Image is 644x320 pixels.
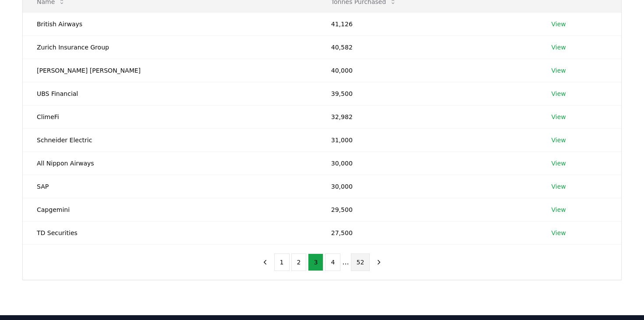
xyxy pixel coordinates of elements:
[552,182,566,191] a: View
[23,59,317,82] td: [PERSON_NAME] [PERSON_NAME]
[23,175,317,198] td: SAP
[274,253,290,271] button: 1
[317,59,538,82] td: 40,000
[552,113,566,121] a: View
[23,35,317,59] td: Zurich Insurance Group
[23,12,317,35] td: British Airways
[552,205,566,214] a: View
[552,66,566,75] a: View
[23,105,317,128] td: ClimeFi
[23,128,317,151] td: Schneider Electric
[291,253,307,271] button: 2
[552,89,566,98] a: View
[317,151,538,175] td: 30,000
[317,175,538,198] td: 30,000
[317,12,538,35] td: 41,126
[325,253,340,271] button: 4
[342,257,349,267] li: ...
[317,82,538,105] td: 39,500
[23,82,317,105] td: UBS Financial
[258,253,272,271] button: previous page
[372,253,386,271] button: next page
[552,43,566,52] a: View
[552,229,566,237] a: View
[351,253,370,271] button: 52
[317,105,538,128] td: 32,982
[317,35,538,59] td: 40,582
[23,151,317,175] td: All Nippon Airways
[308,253,323,271] button: 3
[23,198,317,221] td: Capgemini
[317,221,538,244] td: 27,500
[317,128,538,151] td: 31,000
[23,221,317,244] td: TD Securities
[552,159,566,168] a: View
[552,136,566,144] a: View
[317,198,538,221] td: 29,500
[552,20,566,28] a: View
